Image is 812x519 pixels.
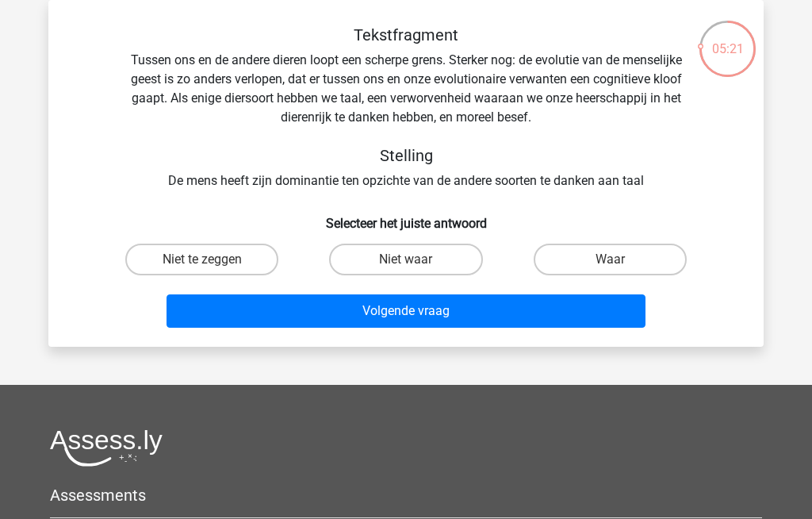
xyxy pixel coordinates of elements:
h6: Selecteer het juiste antwoord [74,203,738,231]
h5: Stelling [124,146,688,165]
label: Niet waar [329,244,482,275]
label: Niet te zeggen [125,244,278,275]
img: Assessly logo [50,429,163,467]
div: 05:21 [698,19,757,59]
div: Tussen ons en de andere dieren loopt een scherpe grens. Sterker nog: de evolutie van de menselijk... [74,25,738,190]
button: Volgende vraag [167,294,646,328]
h5: Tekstfragment [124,25,688,44]
label: Waar [534,244,687,275]
h5: Assessments [50,486,762,505]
